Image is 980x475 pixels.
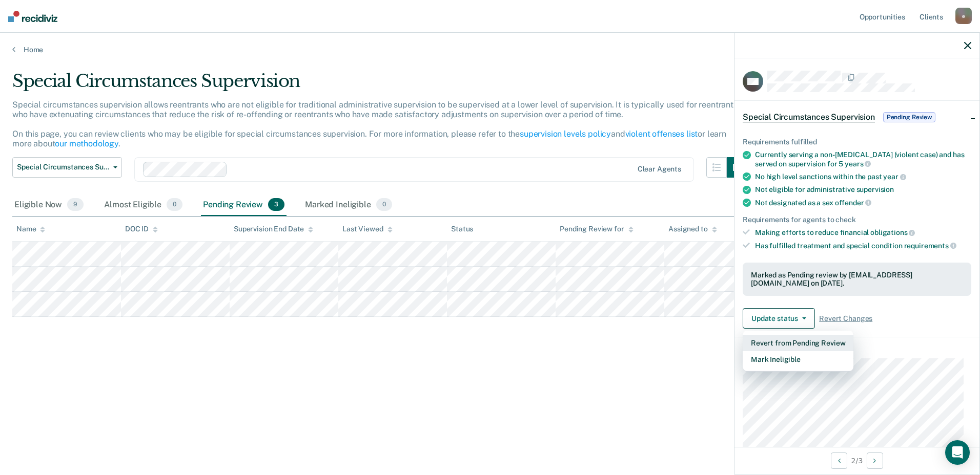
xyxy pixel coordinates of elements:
img: Recidiviz [8,11,57,22]
div: Requirements for agents to check [743,215,971,224]
span: year [883,172,906,181]
div: Clear agents [638,165,681,174]
div: DOC ID [125,225,158,233]
a: violent offenses list [625,129,698,139]
span: Special Circumstances Supervision [17,163,109,171]
span: offender [835,199,872,207]
div: Has fulfilled treatment and special condition [755,241,971,250]
button: Next Opportunity [867,452,883,469]
span: Special Circumstances Supervision [743,112,875,122]
span: Revert Changes [819,314,872,323]
button: Mark Ineligible [743,351,853,368]
span: 0 [376,198,392,211]
div: Marked Ineligible [303,194,394,217]
div: Pending Review for [560,225,633,233]
span: requirements [904,242,956,250]
div: Name [16,225,45,233]
a: our methodology [55,139,118,148]
div: Pending Review [201,194,287,217]
button: Revert from Pending Review [743,335,853,351]
div: 2 / 3 [734,447,979,474]
div: Marked as Pending review by [EMAIL_ADDRESS][DOMAIN_NAME] on [DATE]. [751,271,963,288]
span: 3 [268,198,284,211]
div: Almost Eligible [102,194,185,217]
dt: Supervision [743,346,971,354]
div: Last Viewed [342,225,392,233]
span: 0 [167,198,182,211]
p: Special circumstances supervision allows reentrants who are not eligible for traditional administ... [12,100,738,149]
div: Open Intercom Messenger [945,440,970,465]
button: Previous Opportunity [831,452,847,469]
div: Supervision End Date [234,225,313,233]
span: supervision [856,185,894,193]
span: Pending Review [883,112,935,122]
div: Not eligible for administrative [755,185,971,194]
span: obligations [870,228,915,236]
a: Home [12,45,968,54]
button: Update status [743,308,815,329]
div: Eligible Now [12,194,86,217]
div: Special Circumstances Supervision [12,71,747,100]
div: No high level sanctions within the past [755,172,971,181]
span: years [845,160,871,168]
div: Assigned to [668,225,717,233]
div: Making efforts to reduce financial [755,228,971,237]
div: Not designated as a sex [755,198,971,207]
div: e [955,8,972,24]
div: Status [451,225,473,233]
a: supervision levels policy [520,129,611,139]
span: 9 [67,198,84,211]
div: Special Circumstances SupervisionPending Review [734,101,979,134]
div: Requirements fulfilled [743,138,971,146]
div: Currently serving a non-[MEDICAL_DATA] (violent case) and has served on supervision for 5 [755,150,971,168]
